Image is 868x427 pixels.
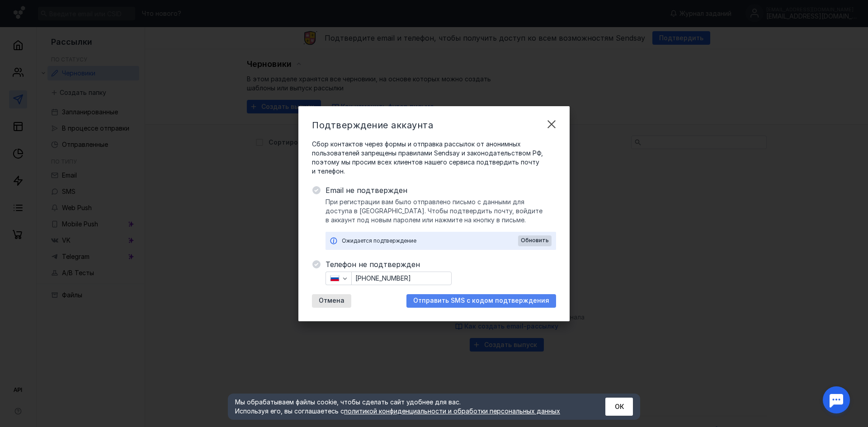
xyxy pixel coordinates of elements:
button: Отмена [312,294,351,308]
span: Обновить [521,237,549,244]
a: политикой конфиденциальности и обработки персональных данных [344,407,560,415]
div: Мы обрабатываем файлы cookie, чтобы сделать сайт удобнее для вас. Используя его, вы соглашаетесь c [235,398,583,416]
div: Ожидается подтверждение [342,236,518,245]
span: При регистрации вам было отправлено письмо с данными для доступа в [GEOGRAPHIC_DATA]. Чтобы подтв... [325,197,556,225]
span: Телефон не подтвержден [325,259,556,270]
span: Отправить SMS с кодом подтверждения [413,297,549,305]
button: Отправить SMS с кодом подтверждения [406,294,556,308]
button: ОК [605,398,633,416]
span: Email не подтвержден [325,185,556,196]
span: Сбор контактов через формы и отправка рассылок от анонимных пользователей запрещены правилами Sen... [312,140,556,176]
button: Обновить [518,235,552,246]
span: Подтверждение аккаунта [312,120,433,131]
span: Отмена [319,297,344,305]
